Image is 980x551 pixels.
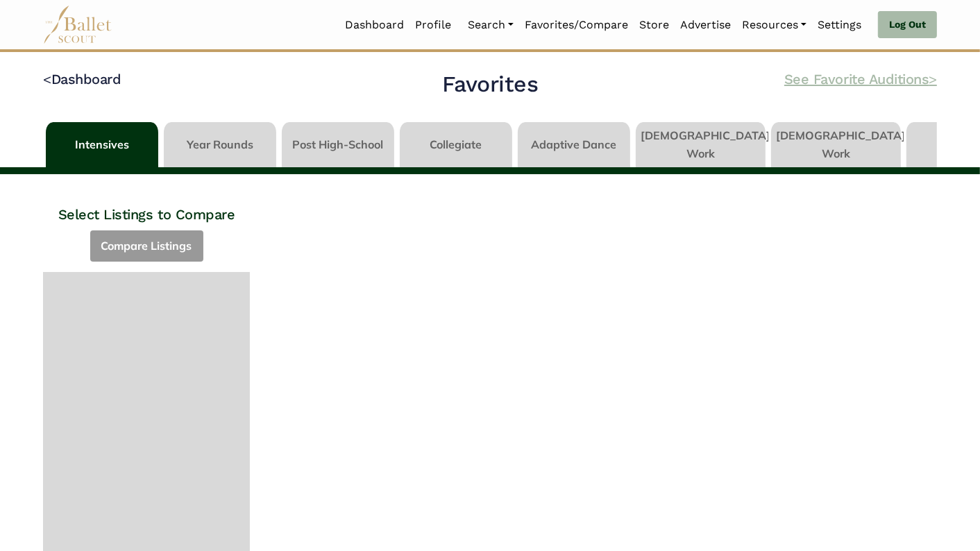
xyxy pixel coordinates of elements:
[878,11,937,39] a: Log Out
[768,122,904,167] li: [DEMOGRAPHIC_DATA] Work
[161,122,279,167] li: Year Rounds
[43,174,250,223] h4: Select Listings to Compare
[339,10,409,40] a: Dashboard
[43,71,121,87] a: <Dashboard
[462,10,519,40] a: Search
[515,122,633,167] li: Adaptive Dance
[519,10,634,40] a: Favorites/Compare
[784,71,937,87] a: See Favorite Auditions>
[43,70,51,87] code: <
[409,10,457,40] a: Profile
[633,122,768,167] li: [DEMOGRAPHIC_DATA] Work
[736,10,812,40] a: Resources
[634,10,675,40] a: Store
[675,10,736,40] a: Advertise
[929,70,937,87] code: >
[43,122,161,167] li: Intensives
[442,70,539,99] h2: Favorites
[397,122,515,167] li: Collegiate
[812,10,867,40] a: Settings
[279,122,397,167] li: Post High-School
